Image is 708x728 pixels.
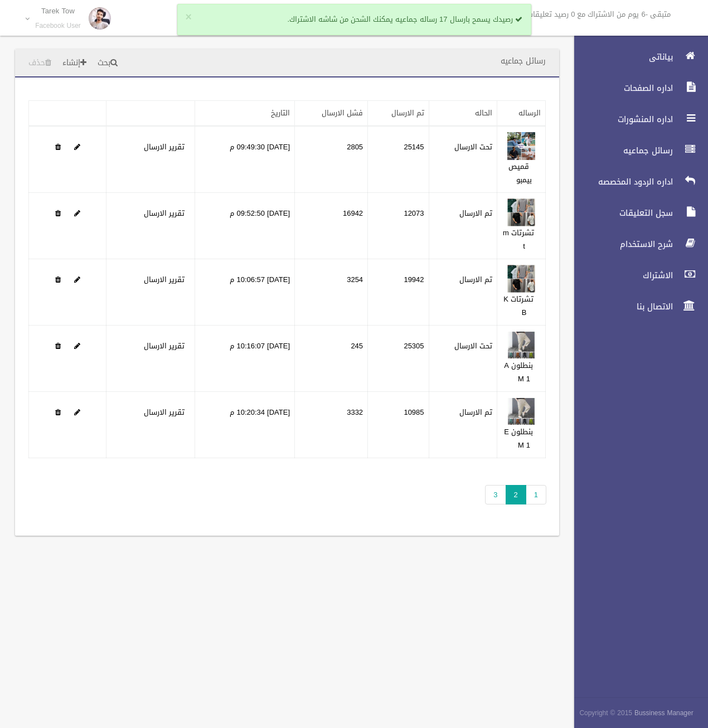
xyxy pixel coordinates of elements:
span: الاتصال بنا [565,301,676,312]
a: Edit [74,273,80,287]
span: الاشتراك [565,270,676,281]
td: [DATE] 10:16:07 م [195,326,294,392]
a: التاريخ [271,106,290,120]
td: 3332 [295,392,368,458]
button: × [186,12,192,23]
a: تم الارسال [391,106,424,120]
td: [DATE] 10:20:34 م [195,392,294,458]
td: 2805 [295,126,368,193]
a: الاشتراك [565,263,708,288]
a: Edit [507,339,535,353]
td: 25305 [368,326,429,392]
td: 16942 [295,193,368,259]
a: الاتصال بنا [565,294,708,319]
header: رسائل جماعيه [487,50,559,72]
th: الرساله [497,101,546,127]
td: 245 [295,326,368,392]
img: 638914981555679349.jpg [507,397,535,425]
a: Edit [507,206,535,220]
a: Edit [74,206,80,220]
label: تحت الارسال [454,140,492,154]
img: 638914970093463058.jpg [507,198,535,226]
a: بنطلون E M 1 [504,425,533,452]
label: تم الارسال [459,406,492,419]
td: 10985 [368,392,429,458]
a: تقرير الارسال [144,405,185,419]
span: بياناتى [565,51,676,62]
a: اداره الصفحات [565,76,708,100]
a: شرح الاستخدام [565,232,708,256]
a: سجل التعليقات [565,201,708,225]
span: شرح الاستخدام [565,239,676,250]
img: 638914973401430669.jpg [507,265,535,293]
td: 3254 [295,259,368,326]
td: [DATE] 10:06:57 م [195,259,294,326]
label: تم الارسال [459,207,492,220]
a: اداره الردود المخصصه [565,169,708,194]
span: اداره الردود المخصصه [565,176,676,187]
td: [DATE] 09:52:50 م [195,193,294,259]
a: بنطلون A M 1 [504,358,533,386]
span: اداره الصفحات [565,82,676,94]
span: رسائل جماعيه [565,145,676,156]
a: اداره المنشورات [565,107,708,132]
span: 2 [506,485,526,504]
a: Edit [507,273,535,287]
a: 1 [526,485,546,504]
p: Tarek Tow [35,7,81,15]
td: 12073 [368,193,429,259]
img: 638914980539741864.jpg [507,331,535,359]
a: تقرير الارسال [144,206,185,220]
td: 19942 [368,259,429,326]
a: فشل الارسال [322,106,363,120]
a: تقرير الارسال [144,140,185,154]
div: رصيدك يسمح بارسال 17 رساله جماعيه يمكنك الشحن من شاشه الاشتراك. [177,4,531,35]
a: Edit [74,339,80,353]
a: Edit [507,140,535,154]
a: Edit [74,405,80,419]
a: تقرير الارسال [144,339,185,353]
td: 25145 [368,126,429,193]
a: تشرتات K B [503,292,534,319]
a: بحث [93,53,122,74]
a: Edit [507,405,535,419]
a: تشرتات m t [503,226,534,253]
strong: Bussiness Manager [634,707,694,719]
a: تقرير الارسال [144,273,185,287]
small: Facebook User [35,22,81,30]
th: الحاله [429,101,497,127]
span: Copyright © 2015 [579,707,632,719]
a: إنشاء [58,53,91,74]
label: تحت الارسال [454,339,492,353]
td: [DATE] 09:49:30 م [195,126,294,193]
a: بياناتى [565,45,708,69]
a: قميص بيمبو [508,159,532,187]
img: 638914962893231342.png [507,132,535,160]
a: 3 [485,485,506,504]
a: رسائل جماعيه [565,138,708,163]
span: اداره المنشورات [565,114,676,125]
span: سجل التعليقات [565,207,676,219]
label: تم الارسال [459,273,492,287]
a: Edit [74,140,80,154]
